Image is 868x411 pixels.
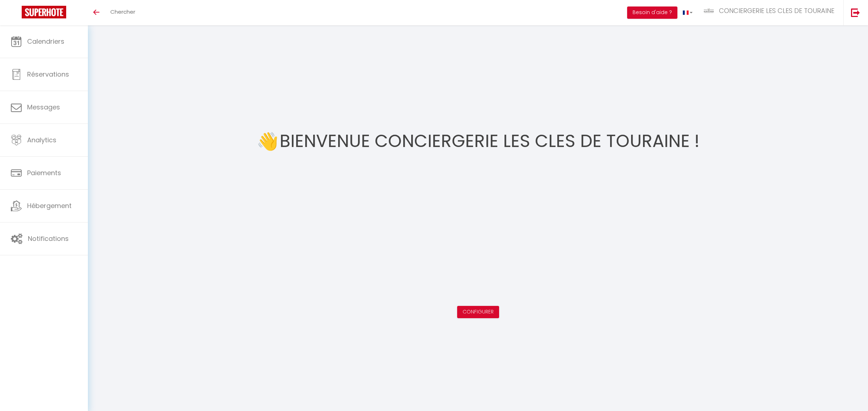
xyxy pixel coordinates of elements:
[110,8,135,16] span: Chercher
[27,135,56,144] span: Analytics
[703,8,714,14] img: ...
[27,70,69,79] span: Réservations
[27,168,61,177] span: Paiements
[719,6,834,15] span: CONCIERGERIE LES CLES DE TOURAINE
[457,306,499,318] button: Configurer
[627,7,677,19] button: Besoin d'aide ?
[27,37,64,46] span: Calendriers
[362,163,594,293] iframe: welcome-outil.mov
[28,234,69,243] span: Notifications
[257,128,278,155] span: 👋
[463,308,494,315] a: Configurer
[280,120,699,163] h1: Bienvenue CONCIERGERIE LES CLES DE TOURAINE !
[27,103,60,112] span: Messages
[27,201,72,210] span: Hébergement
[22,6,66,18] img: Super Booking
[851,8,860,17] img: logout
